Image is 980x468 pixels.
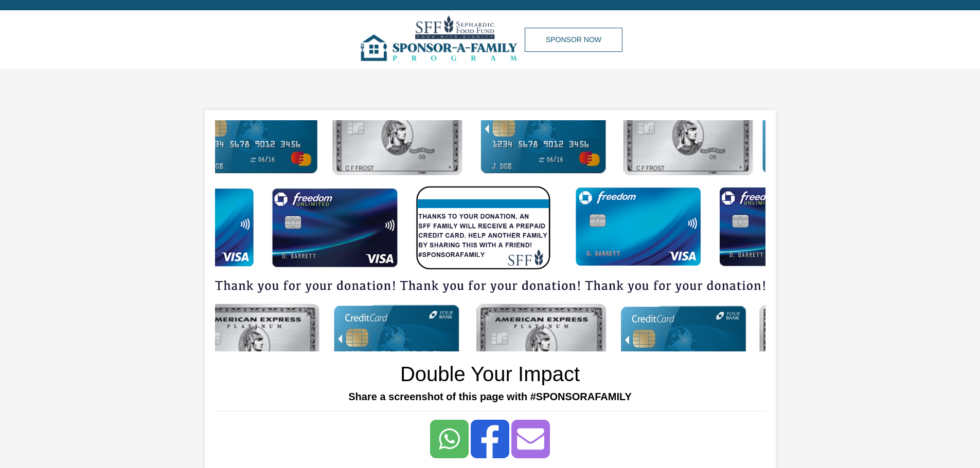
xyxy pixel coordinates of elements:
a: Sponsor Now [525,28,622,52]
h5: Share a screenshot of this page with #SPONSORAFAMILY [215,390,765,403]
a: Share to Email [511,420,550,458]
h1: Double Your Impact [400,362,580,386]
img: img [358,10,525,69]
a: Share to <span class="translation_missing" title="translation missing: en.social_share_button.wha... [430,420,469,458]
img: img [215,120,765,351]
a: Share to Facebook [471,420,509,458]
